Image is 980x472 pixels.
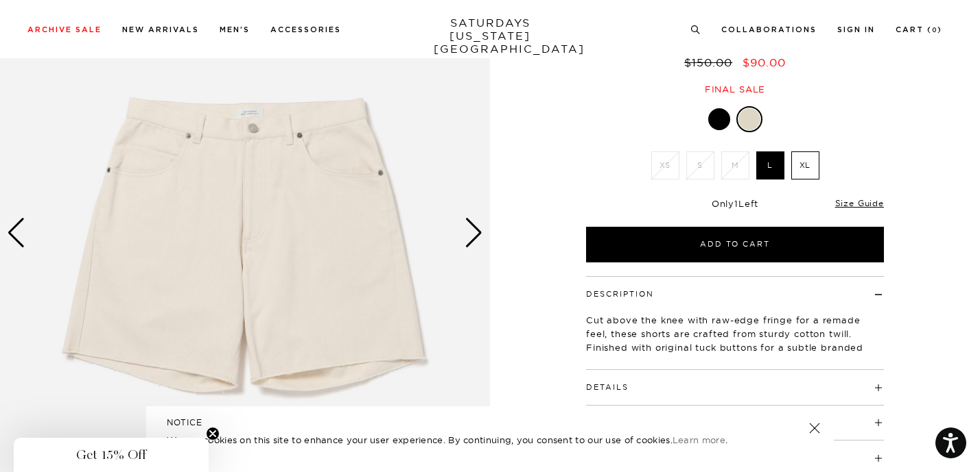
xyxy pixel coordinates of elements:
label: L [756,151,784,179]
button: Close teaser [206,427,220,440]
a: Cart (0) [896,26,942,34]
span: Get 15% Off [76,447,146,463]
button: Add to Cart [586,227,884,262]
div: Next slide [465,218,483,248]
a: Accessories [270,26,341,34]
p: We use cookies on this site to enhance your user experience. By continuing, you consent to our us... [167,433,765,447]
a: Men's [220,26,250,34]
a: SATURDAYS[US_STATE][GEOGRAPHIC_DATA] [434,16,547,55]
del: $150.00 [684,55,738,69]
div: Get 15% OffClose teaser [14,438,209,472]
div: Final sale [584,84,886,95]
span: 1 [734,198,738,209]
small: 0 [932,27,937,34]
a: Size Guide [835,198,884,208]
a: Archive Sale [27,26,102,34]
label: XL [791,151,819,179]
a: Sign In [837,26,875,34]
button: Details [586,384,629,391]
div: Previous slide [7,218,25,248]
p: Cut above the knee with raw-edge fringe for a remade feel, these shorts are crafted from sturdy c... [586,313,884,368]
button: Description [586,290,654,298]
h5: NOTICE [167,417,813,429]
a: Collaborations [721,26,817,34]
a: New Arrivals [122,26,199,34]
div: Only Left [586,198,884,210]
a: Learn more [673,434,725,445]
span: $90.00 [743,55,786,69]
